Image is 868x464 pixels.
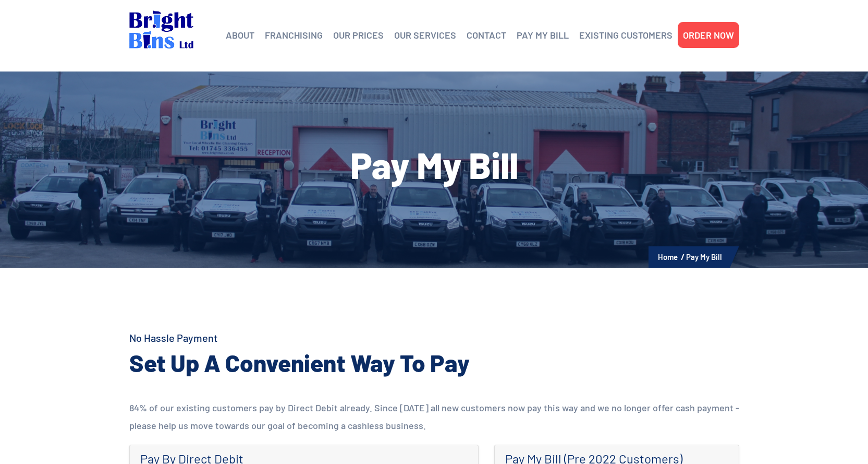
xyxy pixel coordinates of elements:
h2: Set Up A Convenient Way To Pay [129,347,520,378]
a: OUR PRICES [333,27,384,43]
p: 84% of our existing customers pay by Direct Debit already. Since [DATE] all new customers now pay... [129,399,739,434]
a: Home [658,252,678,261]
h1: Pay My Bill [129,146,739,183]
a: ORDER NOW [683,27,734,43]
a: CONTACT [467,27,506,43]
a: EXISTING CUSTOMERS [579,27,673,43]
li: Pay My Bill [686,250,722,264]
a: PAY MY BILL [517,27,569,43]
h4: No Hassle Payment [129,330,520,345]
a: ABOUT [226,27,254,43]
a: FRANCHISING [265,27,323,43]
a: OUR SERVICES [394,27,456,43]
